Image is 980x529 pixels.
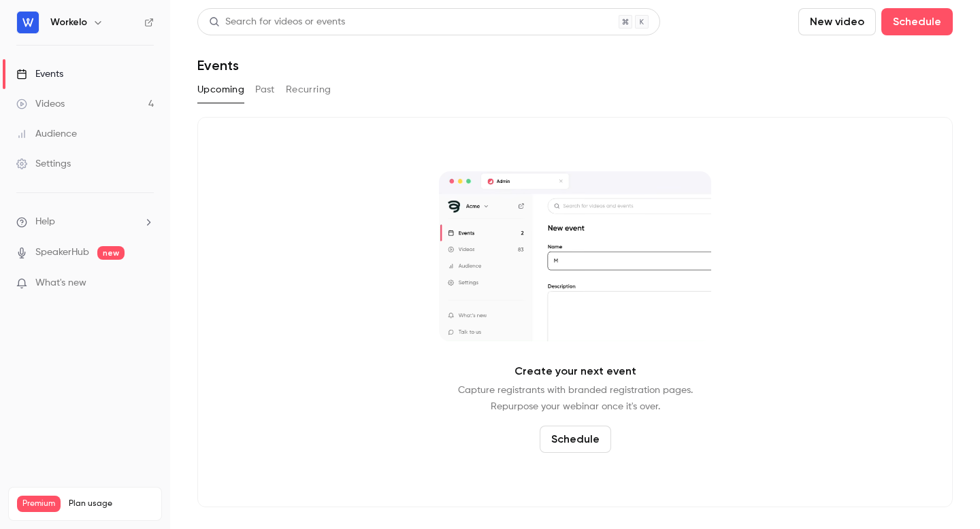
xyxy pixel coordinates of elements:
[540,426,611,453] button: Schedule
[69,498,153,509] span: Plan usage
[16,97,65,111] div: Videos
[286,79,331,101] button: Recurring
[798,8,876,35] button: New video
[17,496,61,512] span: Premium
[35,276,86,290] span: What's new
[16,215,154,229] li: help-dropdown-opener
[209,15,345,29] div: Search for videos or events
[197,79,244,101] button: Upcoming
[514,363,636,379] p: Create your next event
[16,67,63,81] div: Events
[35,215,55,229] span: Help
[16,157,71,171] div: Settings
[458,382,693,415] p: Capture registrants with branded registration pages. Repurpose your webinar once it's over.
[881,8,953,35] button: Schedule
[17,12,39,33] img: Workelo
[197,57,239,73] h1: Events
[35,245,89,260] a: SpeakerHub
[97,246,125,260] span: new
[255,79,275,101] button: Past
[50,16,87,29] h6: Workelo
[16,127,77,141] div: Audience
